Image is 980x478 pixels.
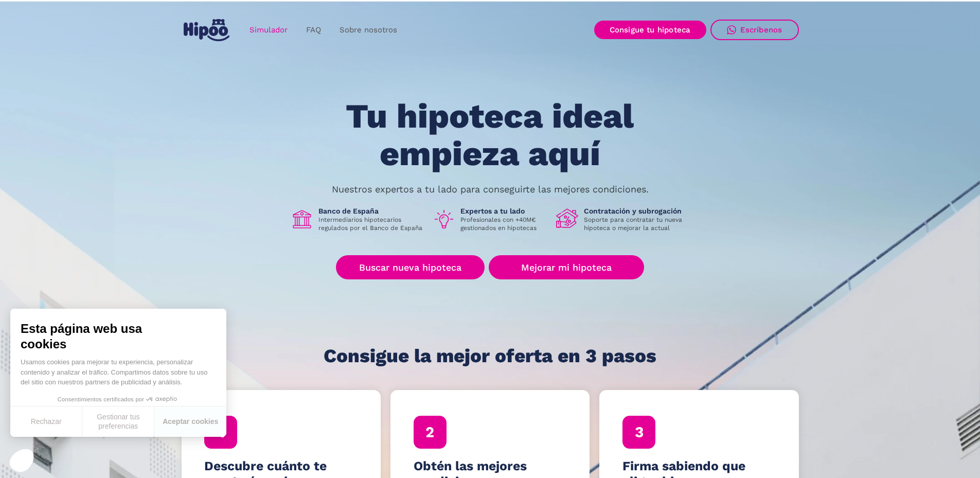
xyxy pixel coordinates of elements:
a: Simulador [240,20,297,40]
h1: Expertos a tu lado [460,206,548,216]
p: Intermediarios hipotecarios regulados por el Banco de España [318,216,424,232]
div: Escríbenos [740,25,782,34]
p: Nuestros expertos a tu lado para conseguirte las mejores condiciones. [332,185,649,193]
p: Profesionales con +40M€ gestionados en hipotecas [460,216,548,232]
h1: Banco de España [318,206,424,216]
a: Sobre nosotros [330,20,406,40]
h1: Contratación y subrogación [584,206,690,216]
a: Consigue tu hipoteca [594,21,706,39]
a: FAQ [297,20,330,40]
a: Buscar nueva hipoteca [336,255,485,279]
a: Escríbenos [710,20,799,40]
p: Soporte para contratar tu nueva hipoteca o mejorar la actual [584,216,690,232]
a: home [182,15,232,45]
h1: Tu hipoteca ideal empieza aquí [295,98,685,172]
h1: Consigue la mejor oferta en 3 pasos [324,346,656,366]
a: Mejorar mi hipoteca [489,255,644,279]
